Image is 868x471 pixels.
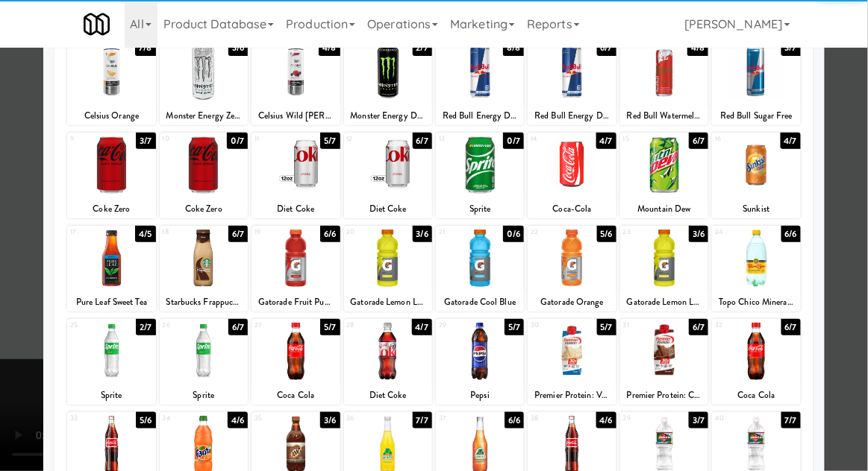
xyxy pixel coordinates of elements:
div: Gatorade Lemon Lime [622,293,706,312]
div: 12 [347,133,388,145]
div: Gatorade Cool Blue [438,293,522,312]
div: Topo Chico Mineral Water [714,293,798,312]
div: 7/7 [413,412,432,429]
div: 164/7Sunkist [712,133,800,218]
div: Monster Energy Drink [346,107,430,125]
div: 0/7 [503,133,524,149]
div: Sprite [436,200,524,218]
div: Pure Leaf Sweet Tea [69,293,153,312]
div: Sprite [438,200,522,218]
div: 8/8 [503,39,524,56]
div: 316/7Premier Protein: Chocolate [620,319,708,405]
div: 4/7 [596,133,616,149]
div: 16 [715,133,756,145]
div: Celsius Orange [67,107,155,125]
div: Celsius Wild [PERSON_NAME] [252,107,340,125]
div: Coca Cola [254,386,337,405]
div: 6/7 [597,39,616,56]
div: 115/7Diet Coke [252,133,340,218]
div: 5/6 [136,412,155,429]
div: 266/7Sprite [160,319,248,405]
div: Gatorade Lemon Lime [346,293,430,312]
div: 31 [623,319,664,332]
div: Monster Energy Zero Ultra [162,107,246,125]
div: 3/7 [136,133,155,149]
div: 23/6Monster Energy Zero Ultra [160,39,248,125]
div: 74/8Red Bull Watermelon [620,39,708,125]
div: 36 [347,412,388,425]
div: 5/7 [320,133,340,149]
div: 18 [163,226,204,238]
div: 246/6Topo Chico Mineral Water [712,226,800,312]
div: Coca-Cola [528,200,616,218]
div: 295/7Pepsi [436,319,524,405]
div: Gatorade Fruit Punch [254,293,337,312]
div: 38 [531,412,572,425]
div: Diet Coke [346,200,430,218]
div: 40 [715,412,756,425]
div: Coca Cola [714,386,798,405]
div: 203/6Gatorade Lemon Lime [344,226,432,312]
div: 32 [715,319,756,332]
div: 196/6Gatorade Fruit Punch [252,226,340,312]
div: 15 [623,133,664,145]
div: 29 [439,319,480,332]
div: 26 [163,319,204,332]
div: Coca Cola [712,386,800,405]
div: 27 [255,319,296,332]
div: 3/6 [689,226,708,242]
img: Micromart [84,11,110,37]
div: Sprite [69,386,153,405]
div: 13 [439,133,480,145]
div: 58/8Red Bull Energy Drink [436,39,524,125]
div: 25 [70,319,111,332]
div: 4/8 [319,39,340,56]
div: Red Bull Watermelon [620,107,708,125]
div: Gatorade Orange [530,293,613,312]
div: 6/6 [320,226,340,242]
div: 34/8Celsius Wild [PERSON_NAME] [252,39,340,125]
div: 126/7Diet Coke [344,133,432,218]
div: 24 [715,226,756,238]
div: Coke Zero [162,200,246,218]
div: 6/6 [505,412,524,429]
div: 2/7 [136,319,155,335]
div: Sprite [67,386,155,405]
div: Red Bull Energy Drink [530,107,613,125]
div: Premier Protein: Vanilla [528,386,616,405]
div: 6/7 [689,319,708,335]
div: Mountain Dew [620,200,708,218]
div: 252/7Sprite [67,319,155,405]
div: Monster Energy Zero Ultra [160,107,248,125]
div: Diet Coke [254,200,337,218]
div: 3/6 [413,226,432,242]
div: Celsius Wild [PERSON_NAME] [254,107,337,125]
div: Monster Energy Drink [344,107,432,125]
div: Sunkist [712,200,800,218]
div: 2/7 [413,39,432,56]
div: Diet Coke [252,200,340,218]
div: 33 [70,412,111,425]
div: 23 [623,226,664,238]
div: Red Bull Energy Drink [436,107,524,125]
div: Gatorade Lemon Lime [620,293,708,312]
div: Coke Zero [69,200,153,218]
div: 42/7Monster Energy Drink [344,39,432,125]
div: 9 [70,133,111,145]
div: 6/7 [689,133,708,149]
div: Pure Leaf Sweet Tea [67,293,155,312]
div: 17 [70,226,111,238]
div: Diet Coke [344,200,432,218]
div: 6/6 [781,226,801,242]
div: 100/7Coke Zero [160,133,248,218]
div: 4/7 [781,133,801,149]
div: Starbucks Frappucino Mocha [162,293,246,312]
div: 3/7 [781,39,801,56]
div: 4/7 [412,319,432,335]
div: Red Bull Sugar Free [712,107,800,125]
div: 93/7Coke Zero [67,133,155,218]
div: Coke Zero [67,200,155,218]
div: 144/7Coca-Cola [528,133,616,218]
div: Sunkist [714,200,798,218]
div: 4/6 [596,412,616,429]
